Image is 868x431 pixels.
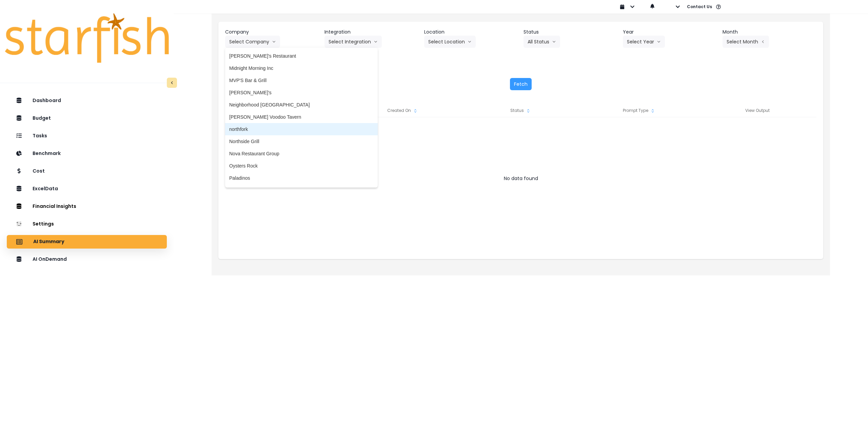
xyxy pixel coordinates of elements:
button: Financial Insights [7,200,167,213]
span: Nova Restaurant Group [229,150,374,157]
span: Neighborhood [GEOGRAPHIC_DATA] [229,101,374,108]
svg: sort [413,108,418,114]
div: Created On [343,104,462,117]
button: Select Integrationarrow down line [324,36,382,48]
button: Select Montharrow left line [723,36,769,48]
p: Tasks [33,133,47,139]
button: All Statusarrow down line [524,36,560,48]
header: Year [623,28,717,36]
button: Select Yeararrow down line [623,36,665,48]
svg: arrow down line [374,38,378,45]
span: northfork [229,126,374,133]
button: Fetch [510,78,532,90]
p: Benchmark [33,151,61,156]
span: MVP'S Bar & Grill [229,77,374,84]
header: Status [524,28,617,36]
div: View Output [698,104,816,117]
svg: arrow left line [761,38,765,45]
p: AI OnDemand [33,256,67,262]
header: Integration [324,28,418,36]
button: AI Summary [7,235,167,249]
header: Location [424,28,518,36]
svg: arrow down line [468,38,472,45]
button: Settings [7,217,167,231]
p: ExcelData [33,186,58,192]
button: Select Locationarrow down line [424,36,476,48]
svg: arrow down line [657,38,661,45]
p: Cost [33,168,45,174]
button: ExcelData [7,182,167,196]
ul: Select Companyarrow down line [225,48,378,188]
div: Status [462,104,580,117]
div: Prompt Type [580,104,698,117]
span: Oysters Rock [229,162,374,169]
header: Company [225,28,319,36]
button: AI OnDemand [7,253,167,266]
span: Northside Grill [229,138,374,145]
button: Benchmark [7,147,167,160]
button: Budget [7,112,167,125]
p: AI Summary [33,239,64,245]
p: Budget [33,115,51,121]
svg: sort [526,108,531,114]
svg: arrow down line [552,38,556,45]
p: Dashboard [33,98,61,103]
span: [PERSON_NAME]'s Restaurant [229,53,374,59]
div: No data found [225,172,816,185]
span: [PERSON_NAME]'s [229,89,374,96]
span: Midnight Morning Inc [229,65,374,72]
button: Select Companyarrow down line [225,36,280,48]
button: Cost [7,164,167,178]
span: Paladinos [229,175,374,181]
button: Dashboard [7,94,167,107]
svg: sort [650,108,655,114]
header: Month [723,28,816,36]
svg: arrow down line [272,38,276,45]
span: [PERSON_NAME] Voodoo Tavern [229,114,374,120]
button: Tasks [7,129,167,143]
